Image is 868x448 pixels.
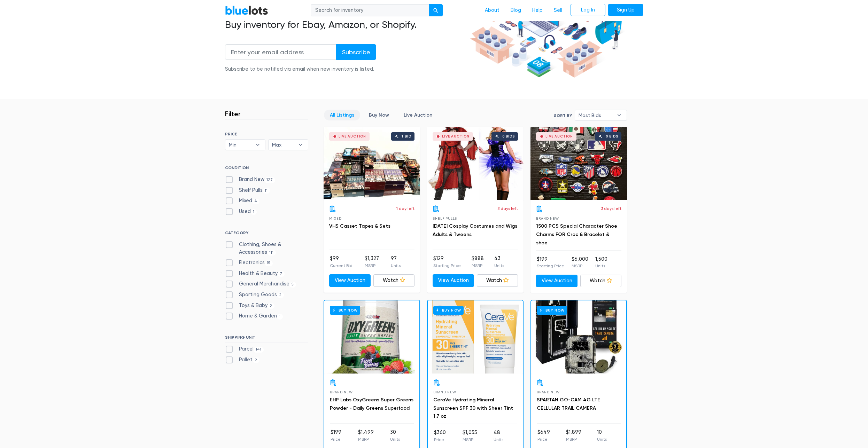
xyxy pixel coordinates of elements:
span: Most Bids [579,110,613,120]
label: Electronics [225,259,273,267]
input: Subscribe [336,44,376,60]
span: 4 [252,199,259,204]
a: View Auction [536,275,578,287]
p: MSRP [358,436,374,442]
p: Starting Price [537,263,564,269]
li: $129 [433,255,461,269]
a: [DATE] Cosplay Costumes and Wigs Adults & Tweens [433,223,517,237]
li: $1,499 [358,429,374,442]
h6: PRICE [225,132,308,136]
h6: CATEGORY [225,230,308,238]
li: $199 [331,429,341,442]
span: Max [272,140,295,150]
span: Shelf Pulls [433,217,457,220]
h6: Buy Now [537,306,567,315]
p: 3 days left [497,205,518,212]
a: Live Auction 1 bid [324,127,420,200]
span: 2 [277,292,284,298]
label: Brand New [225,176,275,183]
b: ▾ [612,110,627,120]
span: 111 [267,250,276,256]
a: Live Auction [398,110,438,120]
label: Pallet [225,356,259,364]
li: $1,327 [365,255,379,269]
a: Buy Now [324,300,419,374]
a: View Auction [329,274,371,287]
p: Price [537,436,550,442]
a: BlueLots [225,5,268,15]
li: $1,899 [566,429,581,442]
li: $649 [537,429,550,442]
a: VHS Casset Tapes & Sets [329,223,390,229]
li: $99 [330,255,352,269]
div: 1 bid [402,135,411,138]
div: Live Auction [545,135,573,138]
span: Brand New [536,217,559,220]
span: 2 [253,357,259,363]
a: Buy Now [531,300,626,374]
a: Sign Up [608,4,643,16]
h6: Buy Now [330,306,360,315]
p: 3 days left [601,205,621,212]
span: 15 [265,260,273,266]
li: $6,000 [572,256,588,269]
label: Home & Garden [225,312,283,320]
a: Help [527,4,548,17]
a: 1500 PCS Special Character Shoe Charms FOR Croc & Bracelet & shoe [536,223,617,246]
p: Units [494,437,503,443]
a: All Listings [324,110,360,120]
p: MSRP [472,262,484,269]
span: Brand New [330,390,352,394]
label: Sort By [554,112,572,119]
a: SPARTAN GO-CAM 4G LTE CELLULAR TRAIL CAMERA [537,397,600,411]
input: Enter your email address [225,44,336,60]
h2: Buy inventory for Ebay, Amazon, or Shopify. [225,19,467,31]
input: Search for inventory [311,4,429,17]
a: Watch [373,274,415,287]
div: Subscribe to be notified via email when new inventory is listed. [225,65,376,73]
span: 2 [268,303,274,309]
b: ▾ [250,140,265,150]
a: Sell [548,4,568,17]
p: MSRP [365,262,379,269]
span: 141 [254,347,264,353]
li: $1,055 [463,429,477,443]
p: Units [595,263,607,269]
label: Health & Beauty [225,270,285,277]
h3: Filter [225,110,241,118]
label: General Merchandise [225,280,296,288]
span: Mixed [329,217,341,220]
a: Watch [477,274,518,287]
li: $888 [472,255,484,269]
p: Price [434,437,446,443]
a: Log In [571,4,605,16]
p: MSRP [566,436,581,442]
div: Live Auction [339,135,366,138]
span: Min [229,140,252,150]
a: Watch [580,275,622,287]
span: 127 [264,177,275,183]
li: 43 [494,255,504,269]
span: 1 [251,209,257,215]
label: Clothing, Shoes & Accessories [225,241,308,256]
p: MSRP [572,263,588,269]
p: Units [494,262,504,269]
label: Mixed [225,197,259,205]
div: Live Auction [442,135,470,138]
li: 1,500 [595,256,607,269]
span: Brand New [433,390,456,394]
a: CeraVe Hydrating Mineral Sunscreen SPF 30 with Sheer Tint 1.7 oz [433,397,513,419]
span: 1 [277,314,283,320]
p: Current Bid [330,262,352,269]
p: Units [597,436,607,442]
li: 30 [390,429,400,442]
li: 97 [391,255,401,269]
a: EHP Labs OxyGreens Super Greens Powder - Daily Greens Superfood [330,397,413,411]
a: Live Auction 0 bids [530,127,627,200]
h6: SHIPPING UNIT [225,335,308,343]
li: $360 [434,429,446,443]
label: Parcel [225,345,264,353]
label: Toys & Baby [225,302,274,309]
span: 5 [289,282,296,288]
p: MSRP [463,437,477,443]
